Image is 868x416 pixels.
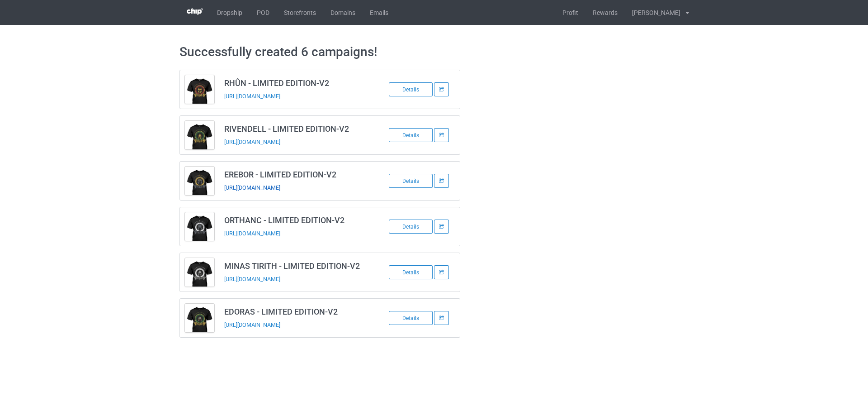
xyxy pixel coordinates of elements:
h3: RHÛN - LIMITED EDITION-V2 [224,78,367,88]
h3: EREBOR - LIMITED EDITION-V2 [224,169,367,180]
a: Details [389,177,434,184]
h3: EDORAS - LIMITED EDITION-V2 [224,306,367,317]
h3: RIVENDELL - LIMITED EDITION-V2 [224,124,367,134]
div: Details [389,311,433,325]
a: [URL][DOMAIN_NAME] [224,93,280,100]
h1: Successfully created 6 campaigns! [179,44,689,60]
img: 3d383065fc803cdd16c62507c020ddf8.png [187,8,203,15]
a: [URL][DOMAIN_NAME] [224,276,280,282]
div: [PERSON_NAME] [625,1,680,24]
a: [URL][DOMAIN_NAME] [224,184,280,191]
a: Details [389,131,434,139]
h3: MINAS TIRITH - LIMITED EDITION-V2 [224,261,367,271]
div: Details [389,82,433,96]
a: Details [389,223,434,230]
a: [URL][DOMAIN_NAME] [224,139,280,145]
a: Details [389,268,434,276]
a: Details [389,314,434,321]
div: Details [389,265,433,279]
div: Details [389,220,433,234]
a: Details [389,86,434,93]
a: [URL][DOMAIN_NAME] [224,230,280,237]
a: [URL][DOMAIN_NAME] [224,321,280,328]
div: Details [389,174,433,188]
div: Details [389,128,433,142]
h3: ORTHANC - LIMITED EDITION-V2 [224,215,367,225]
